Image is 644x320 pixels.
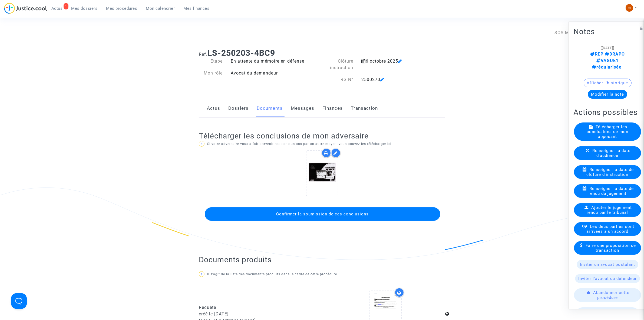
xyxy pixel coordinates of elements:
span: Faire une proposition de transaction [586,243,636,253]
div: 1 [64,3,68,9]
button: Afficher l'historique [584,78,632,87]
a: Mes dossiers [67,4,102,12]
span: REP [590,51,603,56]
div: Clôture instruction [322,58,358,71]
a: Messages [291,99,314,117]
span: [[DATE]] [601,46,614,50]
span: Confirmer la soumission de ces conclusions [276,212,369,216]
div: 6 octobre 2025 [357,58,428,71]
span: VAGUE1 [596,58,619,63]
a: Documents [257,99,283,117]
p: Il s'agit de la liste des documents produits dans le cadre de cette procédure [199,271,445,278]
a: Dossiers [228,99,249,117]
span: Ref. [199,52,207,57]
span: Renseigner la date de clôture d'instruction [587,167,634,177]
span: Renseigner la date d'audience [592,148,630,158]
a: Mes finances [179,4,214,12]
div: En attente du mémoire en défense [227,58,322,64]
div: 2500270 [357,76,428,83]
span: ? [201,273,203,276]
span: Renseigner la date de rendu du jugement [589,186,634,196]
a: Finances [322,99,343,117]
span: Inviter l'avocat du défendeur [578,276,637,281]
div: Requête [199,304,318,311]
span: Inviter un avocat postulant [580,262,635,267]
button: Confirmer la soumission de ces conclusions [205,207,440,221]
a: Mes procédures [102,4,142,12]
h2: Actions possibles [573,107,642,117]
a: Actus [207,99,220,117]
span: Mes dossiers [71,6,98,11]
span: Les deux parties sont arrivées à un accord [587,224,635,234]
b: LS-250203-4BC9 [207,48,275,58]
div: Avocat du demandeur [227,70,322,76]
h2: Notes [573,27,642,36]
span: Mon calendrier [146,6,175,11]
h2: Documents produits [199,255,445,264]
span: Abandonner cette procédure [593,290,630,300]
span: Mes procédures [106,6,137,11]
span: régularisée [592,64,622,69]
span: Ajouter le jugement rendu par le tribunal [587,205,632,215]
div: créé le [DATE] [199,311,318,317]
img: fc99b196863ffcca57bb8fe2645aafd9 [626,4,633,12]
span: Actus [51,6,63,11]
span: Mes finances [184,6,210,11]
a: Mon calendrier [142,4,179,12]
h2: Télécharger les conclusions de mon adversaire [199,131,445,141]
div: RG N° [322,76,358,83]
a: 1Actus [47,4,67,12]
a: Transaction [351,99,378,117]
span: Télécharger les conclusions de mon opposant [587,124,628,139]
button: Modifier la note [588,90,627,98]
span: DRAPO [603,51,625,56]
div: Mon rôle [195,70,227,76]
span: ? [201,143,203,146]
img: jc-logo.svg [4,3,47,14]
p: Si votre adversaire vous a fait parvenir ses conclusions par un autre moyen, vous pouvez les télé... [199,141,445,147]
div: Etape [195,58,227,64]
iframe: Help Scout Beacon - Open [11,293,27,309]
